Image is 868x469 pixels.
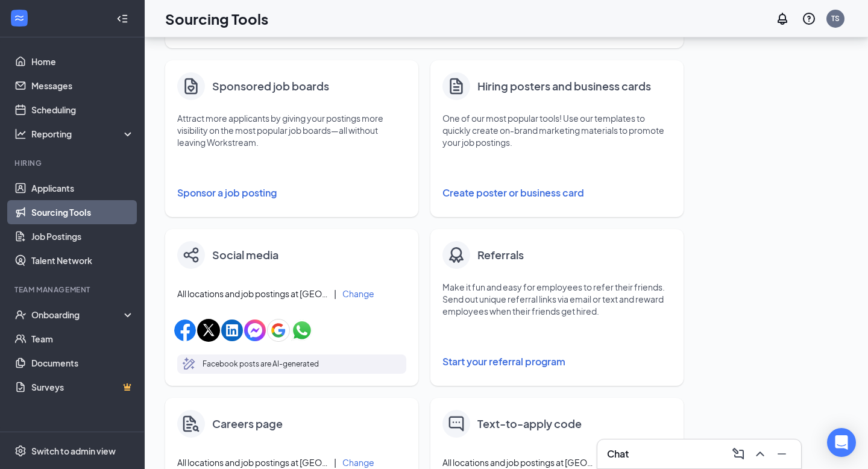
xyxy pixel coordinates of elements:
div: Onboarding [31,309,124,321]
img: linkedinIcon [221,319,243,341]
div: Switch to admin view [31,445,116,457]
button: Sponsor a job posting [177,181,406,205]
div: Team Management [14,285,132,295]
p: Facebook posts are AI-generated [203,358,319,370]
a: Scheduling [31,98,134,122]
a: Job Postings [31,224,134,248]
img: share [183,247,199,263]
img: clipboard [181,77,201,96]
button: ComposeMessage [729,444,748,464]
p: Make it fun and easy for employees to refer their friends. Send out unique referral links via ema... [442,281,671,317]
a: Sourcing Tools [31,200,134,224]
svg: QuestionInfo [802,11,816,26]
a: SurveysCrown [31,375,134,399]
h3: Chat [607,447,629,461]
img: text [448,416,464,432]
h4: Text-to-apply code [477,415,582,432]
span: All locations and job postings at [GEOGRAPHIC_DATA]-fil-A [442,456,593,468]
svg: WorkstreamLogo [13,12,25,24]
button: Change [342,289,374,298]
img: googleIcon [267,319,290,342]
a: Talent Network [31,248,134,272]
a: Home [31,49,134,74]
button: Change [342,458,374,467]
button: Minimize [772,444,791,464]
button: Create poster or business card [442,181,671,205]
svg: Document [447,76,466,96]
div: Open Intercom Messenger [827,428,856,457]
div: TS [831,13,840,24]
div: | [334,287,336,300]
svg: Analysis [14,128,27,140]
p: Attract more applicants by giving your postings more visibility on the most popular job boards—al... [177,112,406,148]
a: Team [31,327,134,351]
img: careers [183,415,200,432]
div: Reporting [31,128,135,140]
h4: Sponsored job boards [212,78,329,95]
svg: Minimize [775,447,789,461]
h4: Hiring posters and business cards [477,78,651,95]
svg: UserCheck [14,309,27,321]
svg: ChevronUp [753,447,767,461]
img: whatsappIcon [291,319,313,341]
div: Hiring [14,158,132,168]
img: badge [447,245,466,265]
p: One of our most popular tools! Use our templates to quickly create on-brand marketing materials t... [442,112,671,148]
svg: Notifications [775,11,790,26]
span: All locations and job postings at [GEOGRAPHIC_DATA]-fil-A [177,288,328,300]
div: | [334,456,336,469]
h4: Social media [212,247,278,263]
button: ChevronUp [750,444,770,464]
h4: Referrals [477,247,524,263]
svg: Settings [14,445,27,457]
h4: Careers page [212,415,283,432]
img: facebookMessengerIcon [244,319,266,341]
svg: Collapse [116,13,128,25]
button: Start your referral program [442,350,671,374]
svg: ComposeMessage [731,447,746,461]
a: Messages [31,74,134,98]
a: Applicants [31,176,134,200]
img: facebookIcon [174,319,196,341]
span: All locations and job postings at [GEOGRAPHIC_DATA]-fil-A [177,456,328,468]
h1: Sourcing Tools [165,8,268,29]
a: Documents [31,351,134,375]
img: xIcon [197,319,220,342]
svg: MagicPencil [182,357,197,371]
